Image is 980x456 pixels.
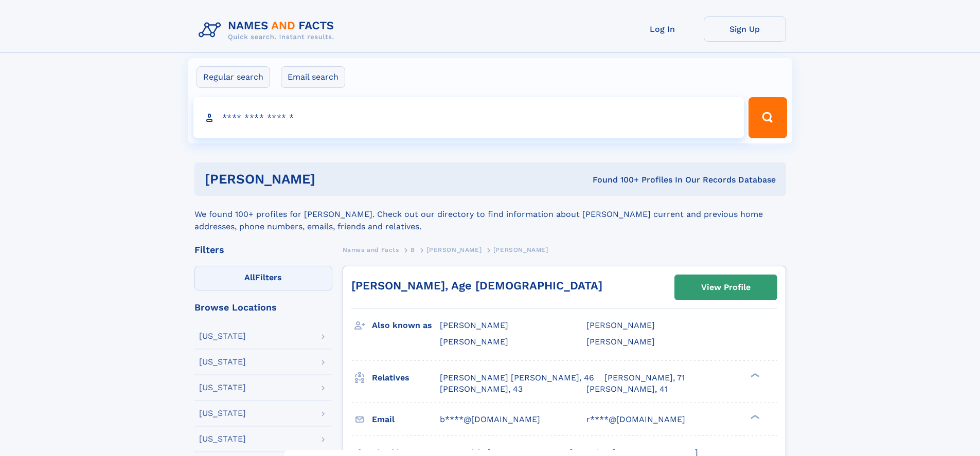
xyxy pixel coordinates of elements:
[440,337,508,346] span: [PERSON_NAME]
[701,276,751,299] div: View Profile
[199,358,246,366] div: [US_STATE]
[281,66,345,88] label: Email search
[704,16,786,42] a: Sign Up
[194,266,332,290] label: Filters
[586,337,655,346] span: [PERSON_NAME]
[748,413,760,420] div: ❯
[621,16,704,42] a: Log In
[351,279,602,292] a: [PERSON_NAME], Age [DEMOGRAPHIC_DATA]
[205,173,454,186] h1: [PERSON_NAME]
[372,369,440,387] h3: Relatives
[749,97,787,138] button: Search Button
[244,272,255,282] span: All
[199,409,246,417] div: [US_STATE]
[199,332,246,340] div: [US_STATE]
[194,196,786,233] div: We found 100+ profiles for [PERSON_NAME]. Check out our directory to find information about [PERS...
[194,16,343,44] img: Logo Names and Facts
[748,372,760,378] div: ❯
[194,303,332,312] div: Browse Locations
[411,246,415,253] span: B
[493,246,548,253] span: [PERSON_NAME]
[586,384,668,395] a: [PERSON_NAME], 41
[426,246,482,253] span: [PERSON_NAME]
[426,243,482,256] a: [PERSON_NAME]
[411,243,415,256] a: B
[604,372,685,384] a: [PERSON_NAME], 71
[440,320,508,330] span: [PERSON_NAME]
[586,320,655,330] span: [PERSON_NAME]
[199,435,246,443] div: [US_STATE]
[193,97,744,138] input: search input
[199,384,246,392] div: [US_STATE]
[675,275,777,300] a: View Profile
[194,245,332,254] div: Filters
[454,174,776,186] div: Found 100+ Profiles In Our Records Database
[440,384,523,395] a: [PERSON_NAME], 43
[440,372,594,384] a: [PERSON_NAME] [PERSON_NAME], 46
[372,317,440,334] h3: Also known as
[372,411,440,428] h3: Email
[197,66,270,88] label: Regular search
[343,243,399,256] a: Names and Facts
